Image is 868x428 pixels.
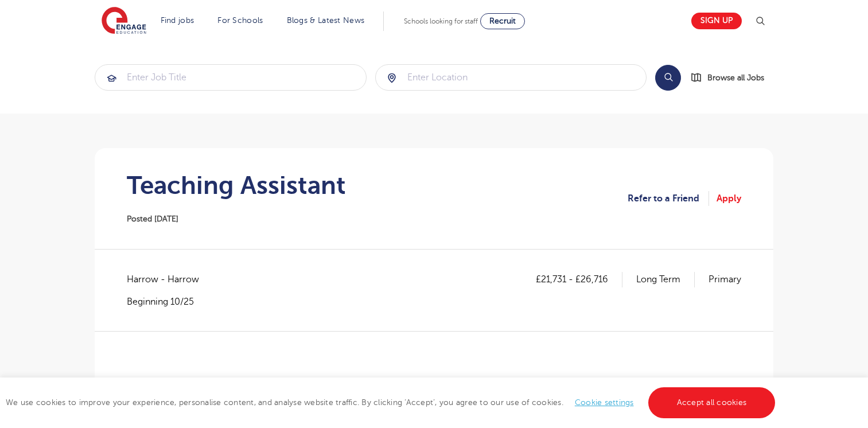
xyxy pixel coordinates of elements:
[489,17,516,25] span: Recruit
[127,171,346,200] h1: Teaching Assistant
[161,16,194,25] a: Find jobs
[709,272,741,287] p: Primary
[655,65,681,91] button: Search
[717,191,741,206] a: Apply
[636,272,695,287] p: Long Term
[376,65,647,90] input: Submit
[707,71,764,84] span: Browse all Jobs
[127,295,211,308] p: Beginning 10/25
[127,215,178,223] span: Posted [DATE]
[102,7,146,36] img: Engage Education
[375,64,647,91] div: Submit
[628,191,709,206] a: Refer to a Friend
[480,13,525,29] a: Recruit
[536,272,622,287] p: £21,731 - £26,716
[404,17,478,25] span: Schools looking for staff
[287,16,365,25] a: Blogs & Latest News
[95,65,366,90] input: Submit
[217,16,263,25] a: For Schools
[127,376,515,389] span: Teaching Assistant Required for Primary School in [GEOGRAPHIC_DATA]
[691,13,742,29] a: Sign up
[648,387,776,418] a: Accept all cookies
[127,272,211,287] span: Harrow - Harrow
[6,398,778,407] span: We use cookies to improve your experience, personalise content, and analyse website traffic. By c...
[575,398,634,407] a: Cookie settings
[690,71,773,84] a: Browse all Jobs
